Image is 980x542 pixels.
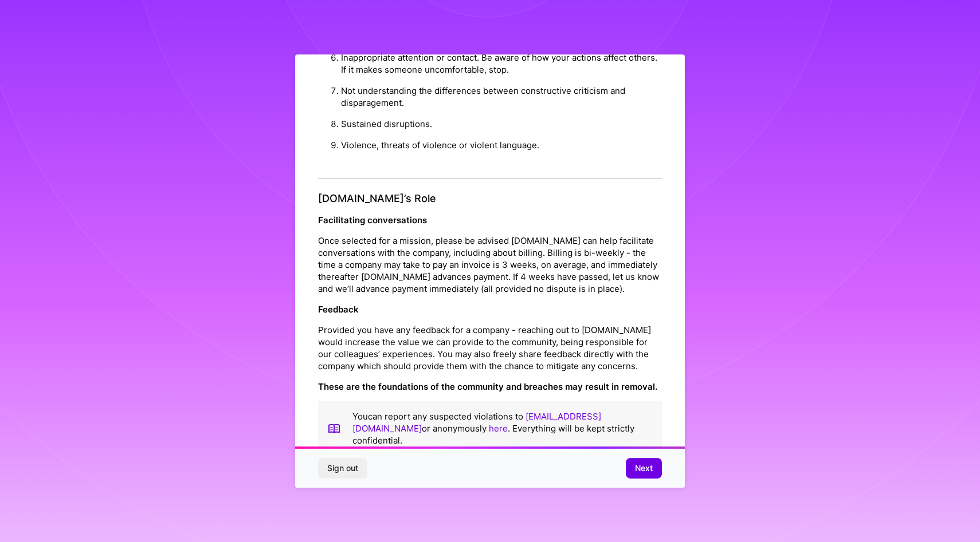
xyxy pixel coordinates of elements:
[352,410,653,446] p: You can report any suspected violations to or anonymously . Everything will be kept strictly conf...
[318,324,662,372] p: Provided you have any feedback for a company - reaching out to [DOMAIN_NAME] would increase the v...
[327,410,341,446] img: book icon
[489,423,508,434] a: here
[318,304,359,315] strong: Feedback
[341,113,662,134] li: Sustained disruptions.
[318,381,657,392] strong: These are the foundations of the community and breaches may result in removal.
[318,215,427,225] strong: Facilitating conversations
[352,411,601,434] a: [EMAIL_ADDRESS][DOMAIN_NAME]
[318,458,367,478] button: Sign out
[341,134,662,156] li: Violence, threats of violence or violent language.
[626,458,662,478] button: Next
[318,235,662,295] p: Once selected for a mission, please be advised [DOMAIN_NAME] can help facilitate conversations wi...
[341,80,662,113] li: Not understanding the differences between constructive criticism and disparagement.
[327,462,358,474] span: Sign out
[318,192,662,205] h4: [DOMAIN_NAME]’s Role
[635,462,653,474] span: Next
[341,47,662,80] li: Inappropriate attention or contact. Be aware of how your actions affect others. If it makes someo...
